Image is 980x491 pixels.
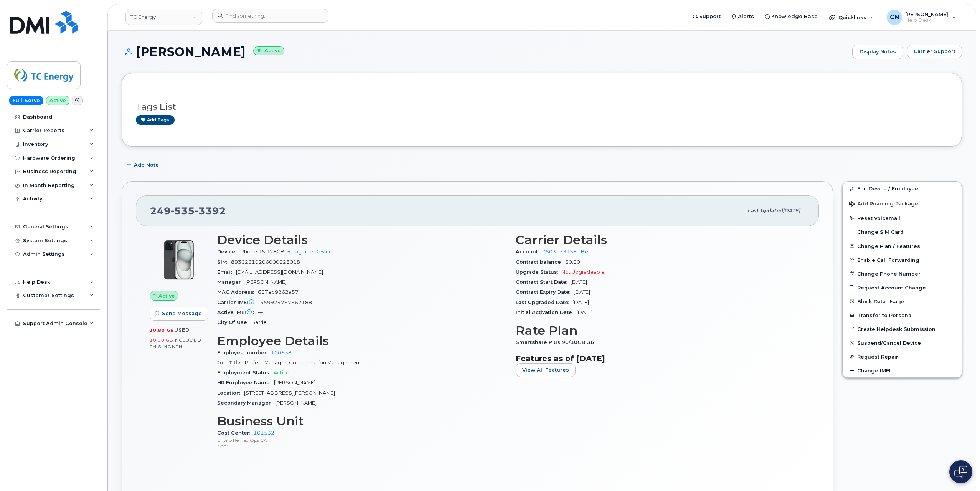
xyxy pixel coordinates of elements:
[747,208,783,213] span: Last updated
[516,279,571,285] span: Contract Start Date
[217,249,239,255] span: Device
[150,307,208,321] button: Send Message
[843,239,962,253] button: Change Plan / Features
[522,366,569,374] span: View All Features
[253,46,284,55] small: Active
[843,281,962,294] button: Request Account Change
[217,437,506,443] p: Enviro Remed Ops CA
[857,243,920,249] span: Change Plan / Features
[254,430,274,436] a: 101532
[245,360,361,365] span: Project Manager, Contamination Management
[195,205,226,217] span: 3392
[171,205,195,217] span: 535
[217,289,258,295] span: MAC Address
[217,334,506,348] h3: Employee Details
[217,309,258,315] span: Active IMEI
[843,182,962,195] a: Edit Device / Employee
[156,237,202,283] img: iPhone_15_Black.png
[843,336,962,350] button: Suspend/Cancel Device
[251,319,267,325] span: Barrie
[561,269,605,275] span: Not Upgradeable
[516,324,805,337] h3: Rate Plan
[852,45,903,59] a: Display Notes
[571,279,587,285] span: [DATE]
[244,390,335,396] span: [STREET_ADDRESS][PERSON_NAME]
[217,443,506,450] p: 1001
[245,279,287,285] span: [PERSON_NAME]
[516,363,576,377] button: View All Features
[217,360,245,365] span: Job Title
[136,115,175,125] a: Add tags
[565,259,580,265] span: $0.00
[217,269,236,275] span: Email
[516,354,805,363] h3: Features as of [DATE]
[516,299,572,305] span: Last Upgraded Date
[843,253,962,267] button: Enable Call Forwarding
[954,466,967,478] img: Open chat
[843,364,962,377] button: Change IMEI
[271,350,292,355] a: 100638
[122,45,848,58] h1: [PERSON_NAME]
[843,308,962,322] button: Transfer to Personal
[783,208,800,213] span: [DATE]
[217,370,274,375] span: Employment Status
[572,299,589,305] span: [DATE]
[231,259,300,265] span: 89302610206000028018
[258,309,263,315] span: —
[162,310,202,317] span: Send Message
[274,370,289,375] span: Active
[542,249,591,255] a: 0503123158 - Bell
[174,327,190,333] span: used
[516,309,576,315] span: Initial Activation Date
[236,269,323,275] span: [EMAIL_ADDRESS][DOMAIN_NAME]
[843,294,962,308] button: Block Data Usage
[217,400,275,406] span: Secondary Manager
[287,249,332,255] a: + Upgrade Device
[134,161,159,169] span: Add Note
[217,299,260,305] span: Carrier IMEI
[217,430,254,436] span: Cost Center
[516,249,542,255] span: Account
[150,337,201,350] span: included this month
[843,211,962,225] button: Reset Voicemail
[516,259,565,265] span: Contract balance
[843,350,962,364] button: Request Repair
[217,390,244,396] span: Location
[914,48,955,55] span: Carrier Support
[122,158,165,172] button: Add Note
[274,380,315,385] span: [PERSON_NAME]
[217,380,274,385] span: HR Employee Name
[843,225,962,239] button: Change SIM Card
[158,292,175,299] span: Active
[843,267,962,281] button: Change Phone Number
[275,400,317,406] span: [PERSON_NAME]
[260,299,312,305] span: 359929767667188
[217,319,251,325] span: City Of Use
[574,289,590,295] span: [DATE]
[516,339,598,345] span: Smartshare Plus 90/10GB 36
[576,309,593,315] span: [DATE]
[217,414,506,428] h3: Business Unit
[150,205,226,217] span: 249
[258,289,299,295] span: 607ec9262a57
[516,233,805,247] h3: Carrier Details
[217,233,506,247] h3: Device Details
[516,289,574,295] span: Contract Expiry Date
[217,350,271,355] span: Employee number
[857,257,919,263] span: Enable Call Forwarding
[239,249,284,255] span: iPhone 15 128GB
[516,269,561,275] span: Upgrade Status
[150,337,173,343] span: 10.00 GB
[907,45,962,58] button: Carrier Support
[150,327,174,333] span: 10.80 GB
[843,322,962,336] a: Create Helpdesk Submission
[217,259,231,265] span: SIM
[217,279,245,285] span: Manager
[136,102,948,112] h3: Tags List
[843,195,962,211] button: Add Roaming Package
[857,340,921,346] span: Suspend/Cancel Device
[849,201,918,208] span: Add Roaming Package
